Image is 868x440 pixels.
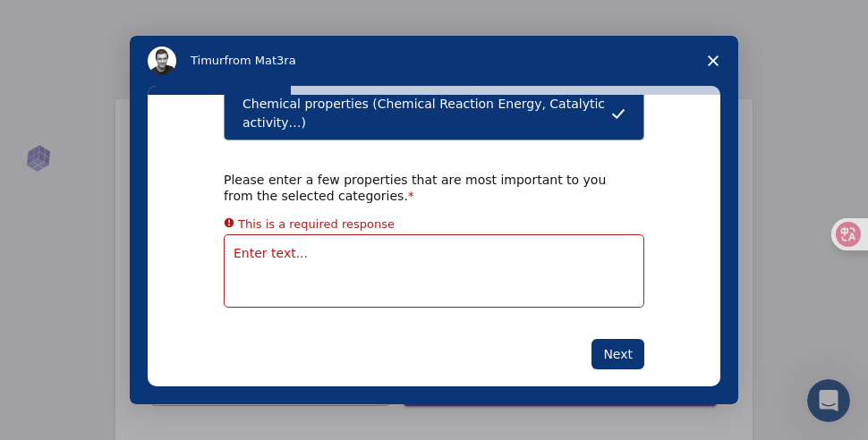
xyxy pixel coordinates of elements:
[46,12,73,29] span: 支持
[224,87,644,140] button: Chemical properties (Chemical Reaction Energy, Catalytic activity…)
[591,339,644,369] button: Next
[191,54,224,67] span: Timur
[243,95,611,132] span: Chemical properties (Chemical Reaction Energy, Catalytic activity…)
[688,36,738,86] span: Close survey
[224,172,617,204] div: Please enter a few properties that are most important to you from the selected categories.
[224,54,295,67] span: from Mat3ra
[238,214,395,233] div: This is a required response
[224,234,644,308] textarea: Enter text...
[148,47,176,75] img: Profile image for Timur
